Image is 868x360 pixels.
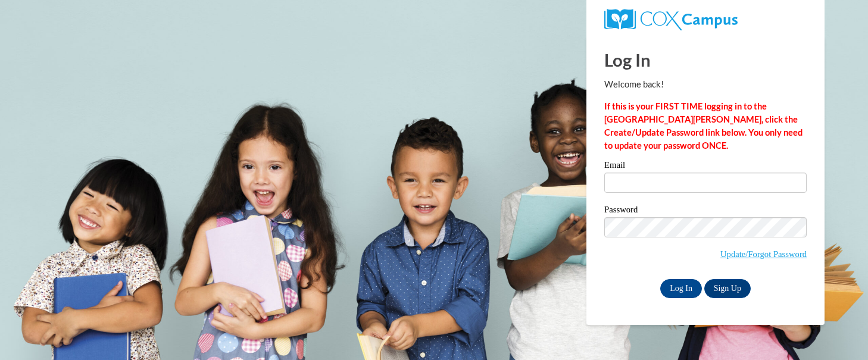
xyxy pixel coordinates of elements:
[604,101,803,151] strong: If this is your FIRST TIME logging in to the [GEOGRAPHIC_DATA][PERSON_NAME], click the Create/Upd...
[604,9,807,30] a: COX Campus
[604,205,807,217] label: Password
[604,48,807,72] h1: Log In
[704,279,751,298] a: Sign Up
[720,249,807,259] a: Update/Forgot Password
[604,161,807,173] label: Email
[604,78,807,91] p: Welcome back!
[604,9,738,30] img: COX Campus
[660,279,702,298] input: Log In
